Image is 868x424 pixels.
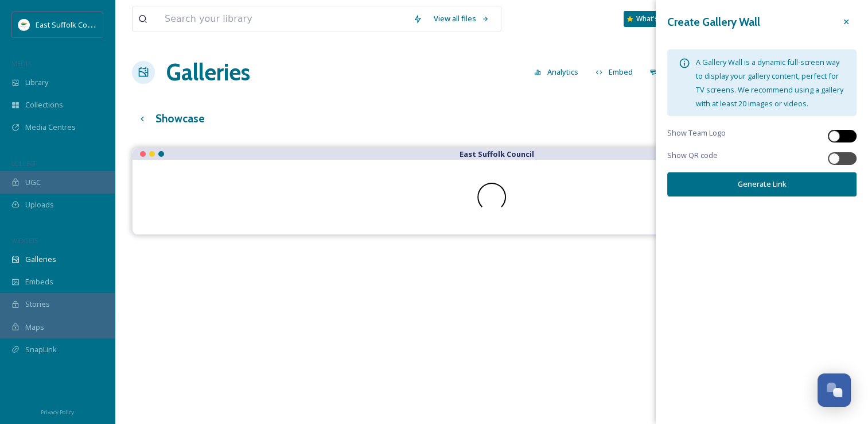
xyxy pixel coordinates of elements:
span: WIDGETS [11,236,38,245]
button: Analytics [528,61,584,83]
img: ESC%20Logo.png [18,19,30,30]
a: View all files [428,7,495,30]
span: UGC [25,177,41,188]
h3: Create Gallery Wall [667,14,760,30]
span: A Gallery Wall is a dynamic full-screen way to display your gallery content, perfect for TV scree... [696,57,843,109]
button: Customise [644,61,719,83]
a: Analytics [528,61,590,83]
span: East Suffolk Council [36,19,103,30]
span: Stories [25,299,50,310]
span: COLLECT [11,159,36,168]
span: Galleries [25,254,56,265]
button: Embed [590,61,639,83]
span: SnapLink [25,344,57,355]
strong: East Suffolk Council [460,149,534,159]
span: Media Centres [25,122,76,133]
span: MEDIA [11,59,32,68]
button: Generate Link [667,172,857,196]
span: Show QR code [667,150,718,161]
a: What's New [624,11,681,27]
span: Embeds [25,276,53,287]
a: Galleries [166,55,250,90]
span: Library [25,77,48,88]
input: Search your library [159,6,407,32]
span: Uploads [25,199,54,210]
span: Show Team Logo [667,128,726,138]
button: Open Chat [818,373,851,407]
span: Privacy Policy [41,408,74,416]
span: Maps [25,322,44,333]
a: Privacy Policy [41,404,74,418]
span: Collections [25,99,63,110]
h3: Showcase [155,110,205,127]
